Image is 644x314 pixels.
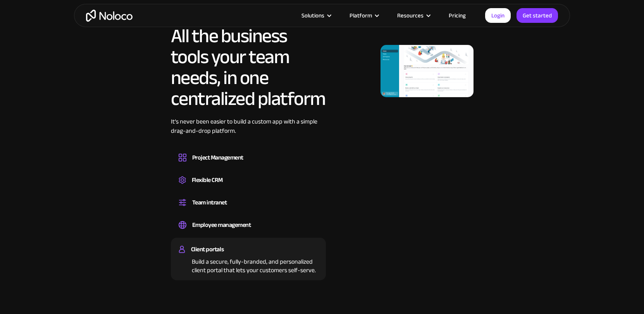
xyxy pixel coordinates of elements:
div: Resources [397,10,424,21]
div: Easily manage employee information, track performance, and handle HR tasks from a single platform. [179,231,318,233]
a: Get started [517,8,558,23]
a: Login [485,8,511,23]
div: Team intranet [192,197,227,208]
div: Client portals [191,244,224,255]
div: Project Management [192,152,243,163]
div: Platform [350,10,372,21]
div: It’s never been easier to build a custom app with a simple drag-and-drop platform. [171,117,326,147]
div: Build a secure, fully-branded, and personalized client portal that lets your customers self-serve. [179,255,318,275]
a: Pricing [439,10,475,21]
div: Solutions [301,10,324,21]
div: Resources [387,10,439,21]
div: Flexible CRM [192,174,223,186]
h2: All the business tools your team needs, in one centralized platform [171,26,326,109]
a: home [86,10,133,22]
div: Platform [340,10,387,21]
div: Design custom project management tools to speed up workflows, track progress, and optimize your t... [179,163,318,166]
div: Set up a central space for your team to collaborate, share information, and stay up to date on co... [179,208,318,211]
div: Solutions [292,10,340,21]
div: Employee management [192,219,251,231]
div: Create a custom CRM that you can adapt to your business’s needs, centralize your workflows, and m... [179,186,318,188]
